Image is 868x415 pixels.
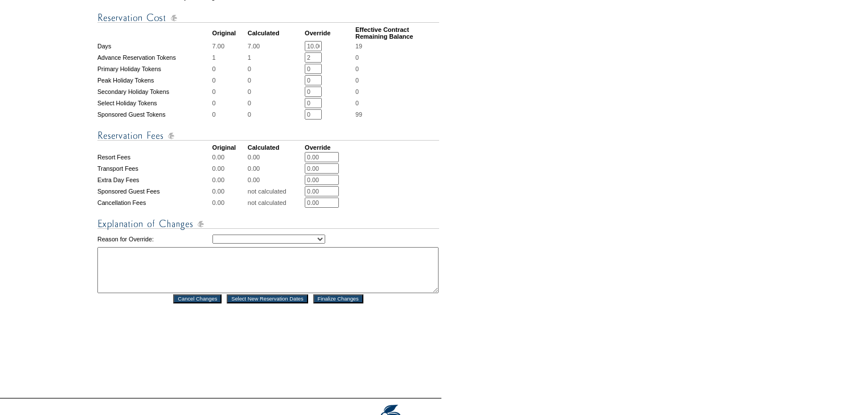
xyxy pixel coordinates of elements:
[97,232,211,246] td: Reason for Override:
[355,77,359,84] span: 0
[97,175,211,185] td: Extra Day Fees
[97,87,211,97] td: Secondary Holiday Tokens
[97,52,211,63] td: Advance Reservation Tokens
[97,163,211,174] td: Transport Fees
[355,54,359,61] span: 0
[355,65,359,72] span: 0
[97,152,211,162] td: Resort Fees
[212,75,247,85] td: 0
[97,217,439,231] img: Explanation of Changes
[248,198,304,208] td: not calculated
[248,144,304,151] td: Calculated
[212,26,247,40] td: Original
[97,11,439,25] img: Reservation Cost
[305,144,354,151] td: Override
[212,186,247,196] td: 0.00
[248,152,304,162] td: 0.00
[212,52,247,63] td: 1
[305,26,354,40] td: Override
[97,41,211,51] td: Days
[212,41,247,51] td: 7.00
[355,26,439,40] td: Effective Contract Remaining Balance
[248,186,304,196] td: not calculated
[248,163,304,174] td: 0.00
[248,109,304,120] td: 0
[248,87,304,97] td: 0
[248,175,304,185] td: 0.00
[212,163,247,174] td: 0.00
[97,109,211,120] td: Sponsored Guest Tokens
[313,294,363,303] input: Finalize Changes
[355,43,362,50] span: 19
[248,64,304,74] td: 0
[248,41,304,51] td: 7.00
[212,198,247,208] td: 0.00
[212,144,247,151] td: Original
[355,88,359,95] span: 0
[97,129,439,143] img: Reservation Fees
[355,111,362,118] span: 99
[97,98,211,108] td: Select Holiday Tokens
[97,186,211,196] td: Sponsored Guest Fees
[227,294,308,303] input: Select New Reservation Dates
[212,98,247,108] td: 0
[212,87,247,97] td: 0
[212,109,247,120] td: 0
[212,175,247,185] td: 0.00
[355,100,359,106] span: 0
[248,98,304,108] td: 0
[97,75,211,85] td: Peak Holiday Tokens
[248,26,304,40] td: Calculated
[212,152,247,162] td: 0.00
[97,64,211,74] td: Primary Holiday Tokens
[173,294,222,303] input: Cancel Changes
[97,198,211,208] td: Cancellation Fees
[212,64,247,74] td: 0
[248,52,304,63] td: 1
[248,75,304,85] td: 0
